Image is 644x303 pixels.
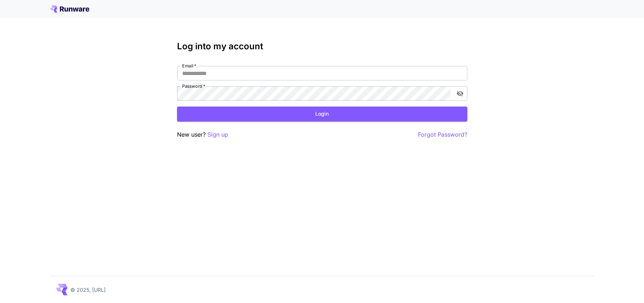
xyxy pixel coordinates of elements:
[177,107,467,121] button: Login
[418,130,467,139] button: Forgot Password?
[177,41,467,51] h3: Log into my account
[182,83,205,89] label: Password
[70,286,106,294] p: © 2025, [URL]
[177,130,228,139] p: New user?
[208,130,228,139] button: Sign up
[182,63,196,69] label: Email
[454,87,467,100] button: toggle password visibility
